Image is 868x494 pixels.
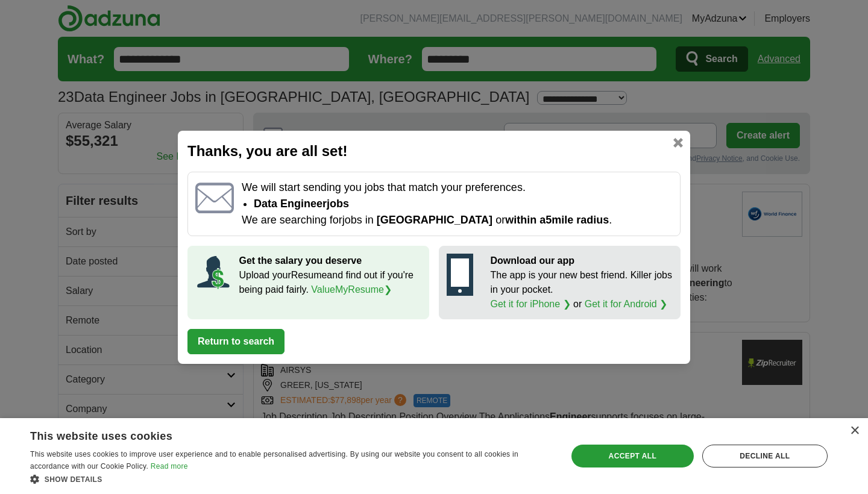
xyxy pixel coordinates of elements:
p: We will start sending you jobs that match your preferences. [242,180,673,196]
p: Download our app [491,254,673,268]
button: Return to search [187,329,285,354]
li: Data Engineer jobs [254,196,673,212]
a: Read more, opens a new window [151,462,188,471]
p: Get the salary you deserve [239,254,422,268]
div: Close [850,427,859,436]
p: Upload your Resume and find out if you're being paid fairly. [239,268,422,297]
span: within a 5 mile radius [505,214,609,226]
p: The app is your new best friend. Killer jobs in your pocket. or [491,268,673,311]
span: [GEOGRAPHIC_DATA] [377,214,492,226]
span: Show details [45,475,102,484]
div: Show details [30,473,552,485]
div: This website uses cookies [30,425,521,443]
a: Get it for Android ❯ [585,299,668,309]
div: Decline all [702,445,828,467]
a: ValueMyResume❯ [311,284,392,295]
span: This website uses cookies to improve user experience and to enable personalised advertising. By u... [30,450,518,471]
a: Get it for iPhone ❯ [491,299,571,309]
p: We are searching for jobs in or . [242,212,673,228]
div: Accept all [571,445,694,467]
h2: Thanks, you are all set! [187,140,681,162]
